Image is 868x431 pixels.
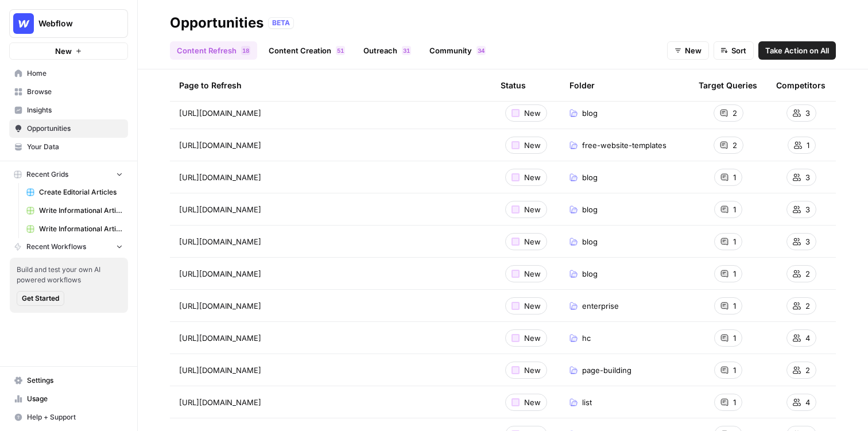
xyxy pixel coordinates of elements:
span: 2 [805,364,810,376]
span: Recent Workflows [26,242,86,252]
span: New [524,139,541,151]
span: New [524,300,541,312]
span: Browse [27,87,123,97]
span: 2 [733,139,737,151]
span: Recent Grids [26,169,68,180]
a: Browse [9,83,128,101]
span: 1 [733,397,736,408]
span: New [524,236,541,247]
span: 2 [733,107,737,119]
span: Create Editorial Articles [39,187,123,197]
span: 1 [733,236,736,247]
span: 5 [337,46,340,55]
span: New [524,107,541,119]
span: 1 [807,139,809,151]
div: Status [501,69,526,101]
span: 1 [340,46,344,55]
span: 1 [242,46,246,55]
span: Write Informational Article [39,205,123,216]
span: 1 [733,300,736,312]
div: 34 [476,46,486,55]
span: Build and test your own AI powered workflows [17,265,121,285]
span: blog [582,236,598,247]
a: Go to page https://webflow.com/blog/39-must-have-tools-and-apps-for-freelance-designers [270,203,284,216]
span: 1 [406,46,410,55]
span: Home [27,68,123,79]
a: Community34 [423,41,493,60]
button: Get Started [17,291,64,306]
span: [URL][DOMAIN_NAME] [179,172,261,183]
span: [URL][DOMAIN_NAME] [179,139,261,151]
button: Workspace: Webflow [9,9,128,38]
span: [URL][DOMAIN_NAME] [179,332,261,344]
span: 1 [733,172,736,183]
span: 1 [733,204,736,215]
button: Recent Grids [9,166,128,183]
span: 3 [805,107,810,119]
img: Webflow Logo [13,13,34,34]
span: 3 [478,46,481,55]
span: Your Data [27,142,123,152]
span: 8 [246,46,249,55]
a: Opportunities [9,119,128,138]
span: Sort [731,45,746,56]
span: Usage [27,394,123,404]
span: 3 [805,236,810,247]
span: Webflow [38,18,108,29]
a: Outreach31 [356,41,418,60]
span: 2 [805,300,810,312]
span: 1 [733,268,736,279]
span: page-building [582,364,631,376]
span: 1 [733,364,736,376]
div: BETA [268,17,294,29]
span: New [524,268,541,279]
span: 4 [805,332,810,344]
a: Content Creation51 [262,41,352,60]
span: Get Started [22,293,59,304]
span: New [524,172,541,183]
span: [URL][DOMAIN_NAME] [179,204,261,215]
div: Folder [569,69,595,101]
span: Opportunities [27,123,123,134]
div: 51 [336,46,345,55]
div: Page to Refresh [179,69,482,101]
a: Your Data [9,138,128,156]
span: Settings [27,375,123,386]
span: New [524,397,541,408]
span: 4 [805,397,810,408]
div: Target Queries [699,69,757,101]
a: Content Refresh18 [170,41,257,60]
div: Opportunities [170,14,263,32]
button: New [9,42,128,60]
span: [URL][DOMAIN_NAME] [179,107,261,119]
span: [URL][DOMAIN_NAME] [179,300,261,312]
span: free-website-templates [582,139,666,151]
span: 2 [805,268,810,279]
button: Take Action on All [758,41,836,60]
span: [URL][DOMAIN_NAME] [179,364,261,376]
div: 18 [241,46,250,55]
span: 3 [403,46,406,55]
a: Create Editorial Articles [21,183,128,201]
button: Recent Workflows [9,238,128,255]
span: [URL][DOMAIN_NAME] [179,268,261,279]
button: Help + Support [9,408,128,426]
a: Write Informational Article [21,201,128,220]
span: enterprise [582,300,619,312]
span: New [524,364,541,376]
span: blog [582,204,598,215]
span: list [582,397,592,408]
span: Help + Support [27,412,123,422]
span: 1 [733,332,736,344]
span: blog [582,172,598,183]
span: 3 [805,204,810,215]
span: 3 [805,172,810,183]
span: New [524,332,541,344]
a: Usage [9,390,128,408]
span: New [524,204,541,215]
button: New [667,41,709,60]
span: blog [582,268,598,279]
span: [URL][DOMAIN_NAME] [179,397,261,408]
div: 31 [402,46,411,55]
a: Write Informational Article (5) [21,220,128,238]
